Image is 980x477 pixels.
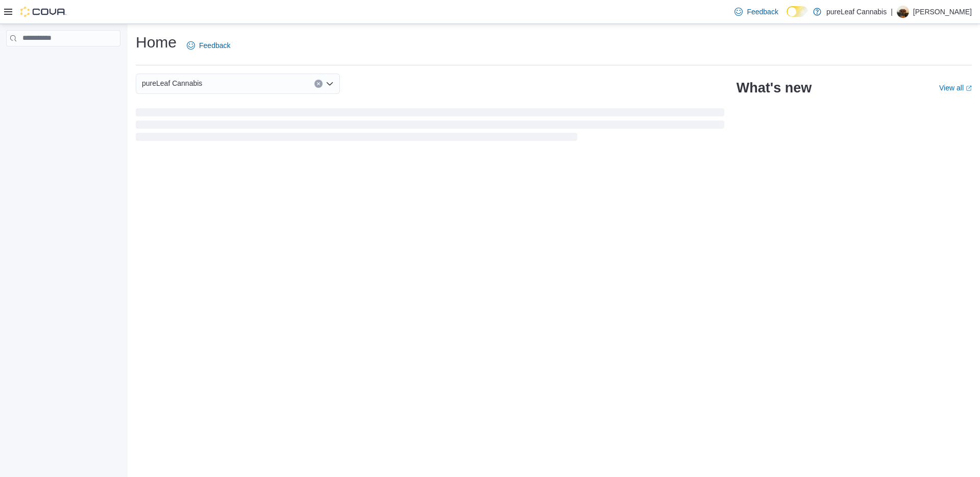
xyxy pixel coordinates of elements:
h2: What's new [737,80,812,96]
nav: Complex example [6,49,120,73]
div: Michael Dey [897,6,909,18]
img: Cova [20,7,66,17]
a: Feedback [183,35,234,56]
p: | [891,6,893,18]
svg: External link [966,85,972,91]
p: pureLeaf Cannabis [826,6,887,18]
span: Feedback [747,7,778,17]
h1: Home [136,32,177,53]
span: Loading [136,110,724,143]
button: Clear input [314,80,323,88]
input: Dark Mode [787,6,808,17]
p: [PERSON_NAME] [913,6,972,18]
span: pureLeaf Cannabis [142,77,202,89]
a: Feedback [730,2,782,22]
span: Feedback [199,40,230,51]
button: Open list of options [326,80,334,88]
a: View allExternal link [939,84,972,92]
